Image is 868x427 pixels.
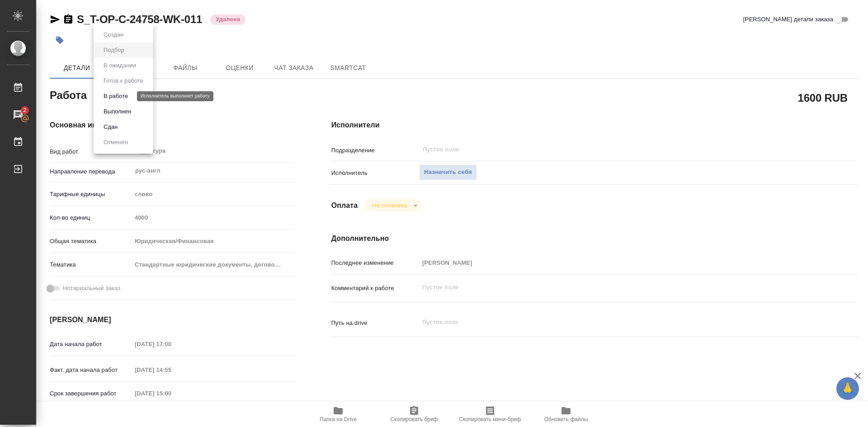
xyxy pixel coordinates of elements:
button: Сдан [101,122,120,132]
button: Готов к работе [101,76,146,86]
button: В работе [101,91,131,101]
button: Подбор [101,45,127,55]
button: Создан [101,30,126,40]
button: Отменен [101,137,131,147]
button: В ожидании [101,61,139,70]
button: Выполнен [101,107,134,117]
